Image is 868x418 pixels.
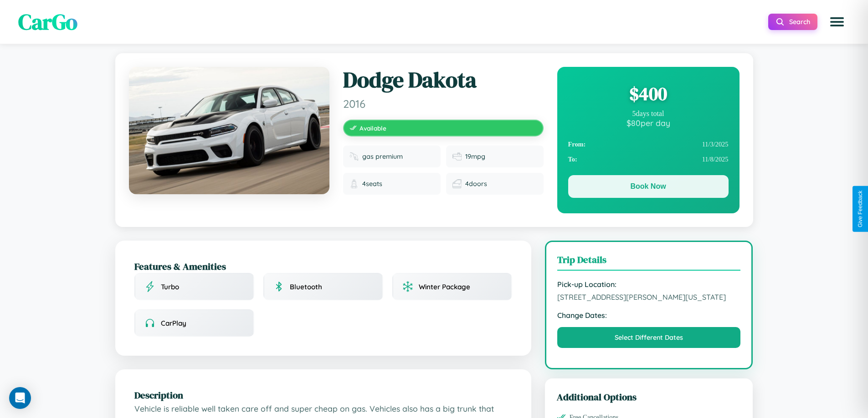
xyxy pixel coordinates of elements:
span: Search [789,18,810,26]
span: [STREET_ADDRESS][PERSON_NAME][US_STATE] [557,292,741,302]
img: Fuel type [349,152,359,161]
span: Turbo [161,282,179,291]
div: 11 / 3 / 2025 [568,137,729,152]
div: 5 days total [568,110,729,118]
span: 4 seats [362,180,382,188]
span: CarGo [18,7,77,37]
img: Doors [452,179,462,188]
img: Fuel efficiency [452,152,462,161]
h1: Dodge Dakota [343,67,544,93]
span: 19 mpg [465,152,485,161]
span: gas premium [362,152,403,161]
span: CarPlay [161,319,186,327]
h3: Trip Details [557,253,741,271]
h2: Features & Amenities [134,260,512,273]
strong: From: [568,141,586,148]
h2: Description [134,388,512,402]
span: Bluetooth [290,282,322,291]
button: Select Different Dates [557,327,741,348]
div: 11 / 8 / 2025 [568,152,729,167]
div: $ 80 per day [568,118,729,128]
h3: Additional Options [557,390,741,403]
strong: Pick-up Location: [557,280,741,289]
strong: To: [568,156,577,163]
div: Give Feedback [857,191,863,227]
button: Open menu [824,9,850,35]
button: Search [768,14,817,30]
img: Seats [349,179,359,188]
span: Winter Package [419,282,470,291]
img: Dodge Dakota 2016 [129,67,329,194]
div: $ 400 [568,81,729,106]
button: Book Now [568,175,729,198]
span: 4 doors [465,180,487,188]
span: 2016 [343,97,544,111]
strong: Change Dates: [557,311,741,320]
div: Open Intercom Messenger [9,387,31,409]
span: Available [360,124,386,132]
